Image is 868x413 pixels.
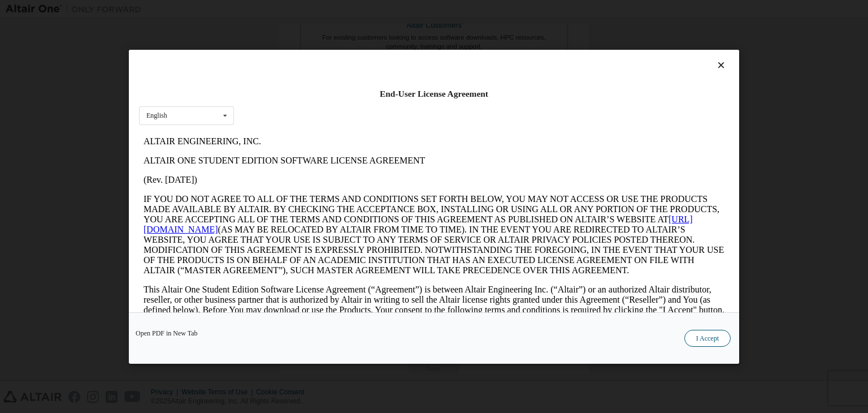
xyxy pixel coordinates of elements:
[5,24,585,34] p: ALTAIR ONE STUDENT EDITION SOFTWARE LICENSE AGREEMENT
[139,88,729,100] div: End-User License Agreement
[146,112,167,119] div: English
[5,83,554,102] a: [URL][DOMAIN_NAME]
[136,330,198,337] a: Open PDF in New Tab
[5,5,585,15] p: ALTAIR ENGINEERING, INC.
[5,153,585,193] p: This Altair One Student Edition Software License Agreement (“Agreement”) is between Altair Engine...
[5,62,585,144] p: IF YOU DO NOT AGREE TO ALL OF THE TERMS AND CONDITIONS SET FORTH BELOW, YOU MAY NOT ACCESS OR USE...
[5,43,585,53] p: (Rev. [DATE])
[684,330,731,347] button: I Accept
